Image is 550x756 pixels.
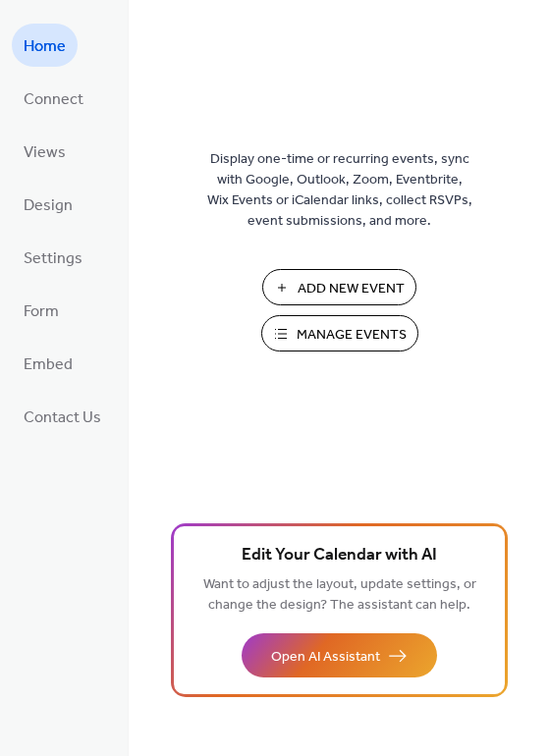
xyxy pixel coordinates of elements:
a: Views [12,130,78,173]
a: Connect [12,77,95,120]
span: Display one-time or recurring events, sync with Google, Outlook, Zoom, Eventbrite, Wix Events or ... [207,149,472,232]
span: Views [24,137,66,169]
button: Manage Events [261,315,418,351]
span: Design [24,190,73,222]
button: Add New Event [262,269,416,305]
a: Embed [12,342,84,385]
span: Home [24,31,66,63]
span: Add New Event [298,279,405,299]
span: Form [24,297,59,328]
a: Form [12,289,71,332]
button: Open AI Assistant [242,633,437,677]
span: Contact Us [24,403,101,434]
span: Edit Your Calendar with AI [242,542,437,569]
span: Embed [24,350,73,381]
span: Settings [24,243,82,275]
a: Settings [12,236,94,279]
a: Home [12,24,78,67]
span: Open AI Assistant [271,647,380,668]
span: Manage Events [297,325,407,346]
a: Contact Us [12,395,113,438]
a: Design [12,183,84,226]
span: Want to adjust the layout, update settings, or change the design? The assistant can help. [203,571,476,619]
span: Connect [24,84,83,116]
